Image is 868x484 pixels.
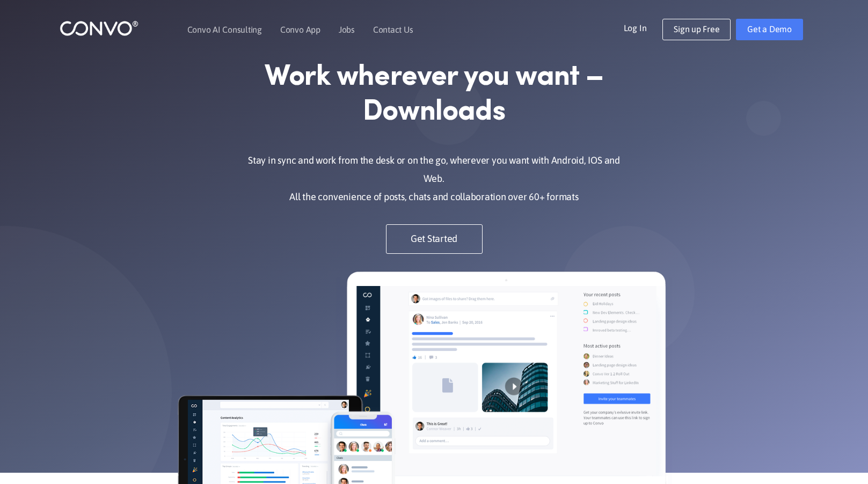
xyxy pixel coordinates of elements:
strong: Work wherever you want – Downloads [238,61,630,130]
a: Log In [624,19,663,36]
a: Get a Demo [736,19,803,40]
img: shape_not_found [746,101,781,136]
a: Convo AI Consulting [187,25,262,34]
a: Convo App [280,25,320,34]
a: Jobs [339,25,355,34]
a: Contact Us [373,25,413,34]
a: Get Started [386,224,483,254]
img: logo_1.png [60,20,138,36]
p: Stay in sync and work from the desk or on the go, wherever you want with Android, IOS and Web. Al... [238,151,630,206]
a: Sign up Free [662,19,731,40]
